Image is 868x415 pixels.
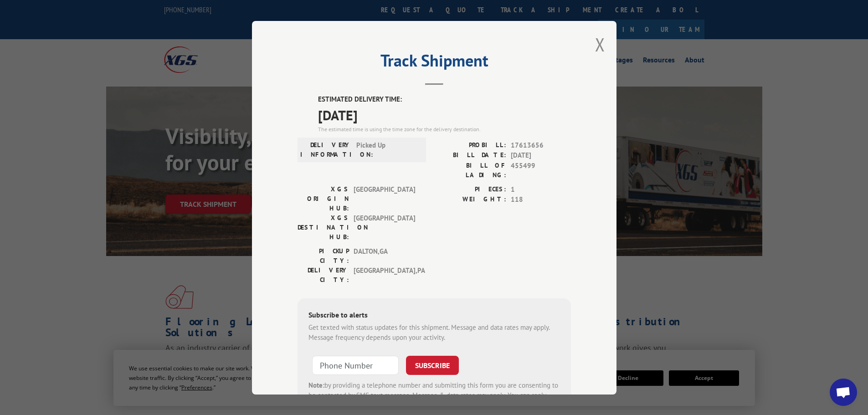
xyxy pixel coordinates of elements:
[356,140,418,159] span: Picked Up
[318,104,571,125] span: [DATE]
[511,160,571,179] span: 455499
[511,140,571,150] span: 17613656
[434,160,506,179] label: BILL OF LADING:
[308,309,560,322] div: Subscribe to alerts
[434,184,506,195] label: PIECES:
[298,246,349,265] label: PICKUP CITY:
[318,125,571,133] div: The estimated time is using the time zone for the delivery destination.
[298,213,349,241] label: XGS DESTINATION HUB:
[308,380,560,411] div: by providing a telephone number and submitting this form you are consenting to be contacted by SM...
[830,379,857,406] div: Open chat
[298,265,349,284] label: DELIVERY CITY:
[434,140,506,150] label: PROBILL:
[511,184,571,195] span: 1
[406,355,459,374] button: SUBSCRIBE
[354,265,415,284] span: [GEOGRAPHIC_DATA] , PA
[354,246,415,265] span: DALTON , GA
[511,195,571,205] span: 118
[308,380,324,389] strong: Note:
[511,150,571,161] span: [DATE]
[595,32,605,56] button: Close modal
[354,184,415,213] span: [GEOGRAPHIC_DATA]
[300,140,352,159] label: DELIVERY INFORMATION:
[298,54,571,72] h2: Track Shipment
[298,184,349,213] label: XGS ORIGIN HUB:
[434,195,506,205] label: WEIGHT:
[318,94,571,105] label: ESTIMATED DELIVERY TIME:
[312,355,399,374] input: Phone Number
[354,213,415,241] span: [GEOGRAPHIC_DATA]
[434,150,506,161] label: BILL DATE:
[308,322,560,343] div: Get texted with status updates for this shipment. Message and data rates may apply. Message frequ...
